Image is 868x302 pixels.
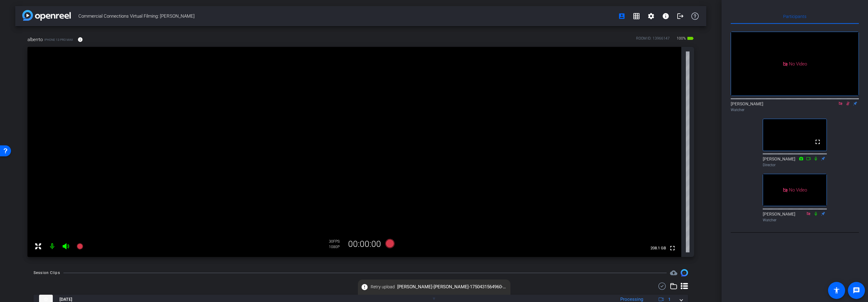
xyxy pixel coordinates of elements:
[687,35,694,42] mat-icon: battery_std
[763,162,827,168] div: Director
[783,14,806,19] span: Participants
[329,244,344,249] div: 1080P
[636,36,670,44] div: ROOM ID: 13966147
[662,12,669,20] mat-icon: info
[731,107,859,113] div: Watcher
[763,211,827,223] div: [PERSON_NAME]
[333,239,340,244] span: FPS
[670,269,677,276] mat-icon: cloud_upload
[358,282,510,293] span: [PERSON_NAME]-[PERSON_NAME]-1750431564960-webcam
[731,101,859,113] div: [PERSON_NAME]
[763,156,827,168] div: [PERSON_NAME]
[618,12,625,20] mat-icon: account_box
[814,138,821,146] mat-icon: fullscreen
[34,270,60,276] div: Session Clips
[789,187,807,192] span: No Video
[789,61,807,66] span: No Video
[77,37,83,42] mat-icon: info
[676,33,687,43] span: 100%
[78,10,614,22] span: Commercial Connections Virtual Filming: [PERSON_NAME]
[27,36,43,43] span: alberrto
[344,239,385,249] div: 00:00:00
[647,12,655,20] mat-icon: settings
[22,10,71,21] img: app-logo
[329,239,344,244] div: 30
[432,296,436,301] span: ▼
[833,287,840,294] mat-icon: accessibility
[361,283,368,291] mat-icon: error
[763,217,827,223] div: Watcher
[669,244,676,252] mat-icon: fullscreen
[670,269,677,276] span: Destinations for your clips
[648,244,668,252] span: 208.1 GB
[633,12,640,20] mat-icon: grid_on
[853,287,860,294] mat-icon: message
[677,12,684,20] mat-icon: logout
[44,37,73,42] span: iPhone 13 Pro Max
[371,284,395,290] span: Retry upload
[681,269,688,276] img: Session clips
